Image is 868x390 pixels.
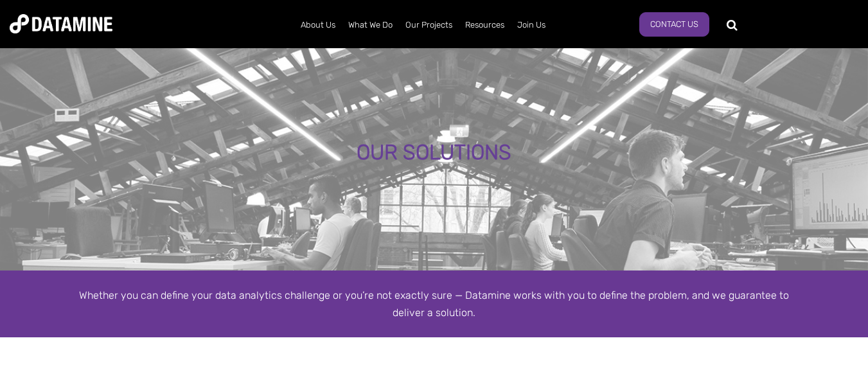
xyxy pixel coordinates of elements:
[68,287,801,321] div: Whether you can define your data analytics challenge or you’re not exactly sure — Datamine works ...
[294,8,342,42] a: About Us
[459,8,511,42] a: Resources
[639,12,709,37] a: Contact Us
[103,141,765,164] div: OUR SOLUTIONS
[342,8,399,42] a: What We Do
[511,8,552,42] a: Join Us
[10,14,112,33] img: Datamine
[399,8,459,42] a: Our Projects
